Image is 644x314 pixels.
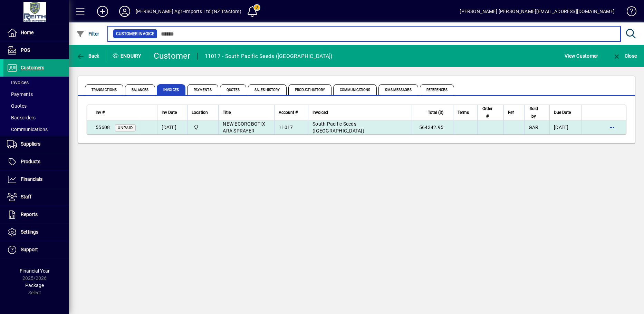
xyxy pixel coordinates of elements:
a: Payments [3,88,69,100]
span: Customers [21,65,44,70]
span: South Pacific Seeds ([GEOGRAPHIC_DATA]) [313,121,364,134]
span: Filter [76,31,99,37]
span: Inv Date [162,109,177,116]
span: Support [21,247,38,252]
span: Unpaid [118,126,133,130]
span: Inv # [96,109,105,116]
span: Package [25,283,44,288]
span: Invoiced [313,109,328,116]
button: Filter [75,28,101,40]
a: Home [3,24,69,41]
td: [DATE] [549,120,581,134]
span: Terms [458,109,469,116]
span: Transactions [85,84,123,95]
div: Enquiry [107,50,148,61]
a: Suppliers [3,136,69,153]
span: Close [613,53,637,59]
button: Profile [114,5,136,18]
button: More options [606,122,617,133]
span: Back [76,53,99,59]
div: Title [223,109,270,116]
span: Product History [288,84,332,95]
div: Location [192,109,214,116]
div: Total ($) [416,109,450,116]
app-page-header-button: Back [69,50,107,62]
span: View Customer [565,50,598,61]
button: Back [75,50,101,62]
span: Ref [508,109,514,116]
span: Quotes [7,103,27,109]
span: Settings [21,229,38,235]
span: Total ($) [428,109,443,116]
span: Payments [187,84,218,95]
span: Due Date [554,109,571,116]
span: Order # [482,105,493,120]
div: Customer [154,50,191,61]
div: 11017 - South Pacific Seeds ([GEOGRAPHIC_DATA]) [205,51,333,62]
a: Backorders [3,112,69,124]
div: [PERSON_NAME] [PERSON_NAME][EMAIL_ADDRESS][DOMAIN_NAME] [460,6,615,17]
div: Order # [482,105,499,120]
span: Location [192,109,208,116]
div: Inv # [96,109,136,116]
div: Inv Date [162,109,183,116]
span: Invoices [7,80,29,85]
span: Reports [21,212,38,217]
span: Balances [125,84,155,95]
span: Sales History [248,84,286,95]
div: Invoiced [313,109,407,116]
span: Sold by [529,105,539,120]
a: Staff [3,188,69,206]
button: Add [92,5,114,18]
div: Ref [508,109,520,116]
span: Backorders [7,115,36,120]
span: Communications [7,127,48,132]
span: Title [223,109,231,116]
td: 564342.95 [412,120,453,134]
div: Due Date [554,109,577,116]
a: Reports [3,206,69,223]
span: Ashburton [192,124,214,131]
span: Financials [21,176,42,182]
a: Financials [3,171,69,188]
span: GAR [529,125,539,130]
div: Sold by [529,105,545,120]
span: Staff [21,194,31,199]
a: POS [3,42,69,59]
span: Payments [7,91,33,97]
span: Suppliers [21,141,40,147]
a: Quotes [3,100,69,112]
span: NEW ECOROBOTIX ARA SPRAYER [223,121,265,134]
app-page-header-button: Close enquiry [605,50,644,62]
a: Communications [3,124,69,135]
a: Support [3,241,69,258]
a: Settings [3,224,69,241]
span: Financial Year [20,268,50,274]
span: Quotes [220,84,247,95]
span: Customer Invoice [116,30,154,37]
a: Invoices [3,77,69,88]
button: View Customer [563,50,600,62]
a: Knowledge Base [622,1,635,24]
span: Account # [279,109,298,116]
td: [DATE] [157,120,187,134]
button: Close [611,50,638,62]
span: Communications [333,84,377,95]
span: 55608 [96,125,110,130]
a: Products [3,153,69,170]
span: 11017 [279,125,293,130]
span: References [420,84,454,95]
div: [PERSON_NAME] Agri-Imports Ltd (NZ Tractors) [136,6,241,17]
span: Invoices [157,84,185,95]
span: Products [21,159,40,164]
span: Home [21,30,33,35]
span: POS [21,47,30,53]
div: Account # [279,109,304,116]
span: SMS Messages [378,84,418,95]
